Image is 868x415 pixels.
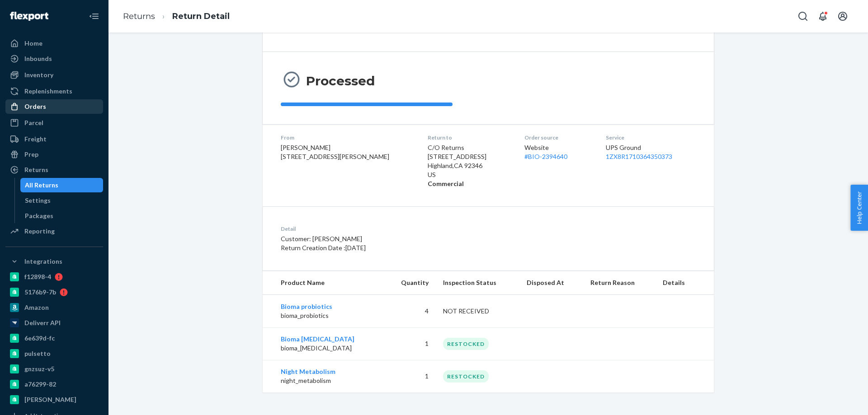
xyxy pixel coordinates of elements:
[24,150,38,159] div: Prep
[428,143,510,152] p: C/O Returns
[436,271,519,295] th: Inspection Status
[24,54,52,63] div: Inbounds
[281,376,377,385] p: night_metabolism
[5,163,103,177] a: Returns
[794,7,812,25] button: Open Search Box
[281,144,389,160] span: [PERSON_NAME] [STREET_ADDRESS][PERSON_NAME]
[24,349,51,358] div: pulsetto
[5,51,103,66] a: Inbounds
[24,318,61,327] div: Deliverr API
[24,102,46,111] div: Orders
[384,271,436,295] th: Quantity
[24,87,72,96] div: Replenishments
[85,7,103,25] button: Close Navigation
[24,364,54,373] div: gnzsuz-v5
[24,288,56,297] div: 5176b9-7b
[5,36,103,51] a: Home
[24,118,43,127] div: Parcel
[281,311,377,320] p: bioma_probiotics
[281,225,531,233] dt: Detail
[24,70,53,79] div: Inventory
[24,39,42,48] div: Home
[24,303,49,312] div: Amazon
[25,196,51,205] div: Settings
[24,135,47,144] div: Freight
[5,392,103,407] a: [PERSON_NAME]
[20,193,104,208] a: Settings
[20,209,104,223] a: Packages
[5,331,103,345] a: 6e639d-fc
[583,271,656,295] th: Return Reason
[850,185,868,231] button: Help Center
[384,327,436,360] td: 1
[428,152,510,161] p: [STREET_ADDRESS]
[428,134,510,141] dt: Return to
[5,132,103,146] a: Freight
[834,7,852,25] button: Open account menu
[5,224,103,238] a: Reporting
[24,165,48,174] div: Returns
[123,11,155,21] a: Returns
[5,116,103,130] a: Parcel
[20,178,104,192] a: All Returns
[5,300,103,315] a: Amazon
[281,234,531,243] p: Customer: [PERSON_NAME]
[5,346,103,361] a: pulsetto
[443,370,489,382] div: RESTOCKED
[428,161,510,170] p: Highland , CA 92346
[5,84,103,98] a: Replenishments
[519,271,583,295] th: Disposed At
[814,7,832,25] button: Open notifications
[384,295,436,328] td: 4
[5,270,103,284] a: f12898-4
[428,180,464,187] strong: Commercial
[25,211,53,220] div: Packages
[5,68,103,82] a: Inventory
[443,338,489,350] div: RESTOCKED
[10,12,48,21] img: Flexport logo
[263,271,384,295] th: Product Name
[5,377,103,392] a: a76299-82
[24,380,56,389] div: a76299-82
[281,335,354,343] a: Bioma [MEDICAL_DATA]
[5,316,103,330] a: Deliverr API
[281,368,335,375] a: Night Metabolism
[5,285,103,299] a: 5176b9-7b
[606,153,672,160] a: 1ZX8R1710364350373
[24,395,76,404] div: [PERSON_NAME]
[606,144,641,151] span: UPS Ground
[443,307,512,316] div: NOT RECEIVED
[281,134,413,141] dt: From
[606,134,696,141] dt: Service
[656,271,714,295] th: Details
[281,243,531,252] p: Return Creation Date : [DATE]
[24,334,55,343] div: 6e639d-fc
[5,99,103,114] a: Orders
[281,344,377,353] p: bioma_[MEDICAL_DATA]
[384,360,436,392] td: 1
[5,362,103,376] a: gnzsuz-v5
[5,254,103,269] button: Integrations
[306,73,375,89] h3: Processed
[524,134,591,141] dt: Order source
[172,11,230,21] a: Return Detail
[524,143,591,161] div: Website
[25,181,58,190] div: All Returns
[24,257,62,266] div: Integrations
[5,147,103,162] a: Prep
[116,3,237,30] ol: breadcrumbs
[524,153,567,160] a: #BIO-2394640
[428,170,510,179] p: US
[24,272,51,281] div: f12898-4
[24,227,55,236] div: Reporting
[281,303,332,310] a: Bioma probiotics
